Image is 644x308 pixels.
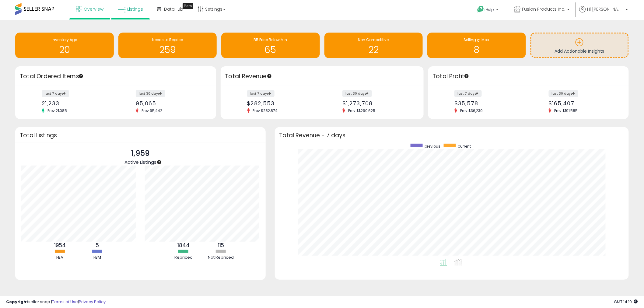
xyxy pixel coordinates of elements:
span: Active Listings [124,159,156,165]
span: Prev: 21,085 [44,108,70,113]
b: 1844 [177,242,190,249]
span: previous [425,144,441,149]
h3: Total Profit [433,72,625,81]
div: Tooltip anchor [183,3,193,9]
span: Prev: $36,230 [457,108,486,113]
label: last 30 days [549,90,578,97]
span: Fusion Products Inc. [522,6,565,12]
span: DataHub [164,6,183,12]
div: FBA [42,255,78,261]
a: Privacy Policy [79,299,106,305]
span: Add Actionable Insights [555,48,604,54]
label: last 7 days [42,90,69,97]
div: $35,578 [454,100,524,107]
div: 95,065 [136,100,205,107]
div: Repriced [165,255,202,261]
div: seller snap | | [6,299,106,305]
h1: 22 [327,45,420,55]
div: Not Repriced [203,255,239,261]
h3: Total Ordered Items [20,72,212,81]
span: Selling @ Max [464,37,489,42]
span: Help [486,7,494,12]
span: Non Competitive [358,37,389,42]
span: Prev: $191,585 [551,108,581,113]
b: 5 [96,242,99,249]
h1: 65 [224,45,317,55]
a: Needs to Reprice 259 [118,33,217,58]
h1: 259 [121,45,214,55]
span: Prev: 95,442 [138,108,165,113]
span: BB Price Below Min [254,37,287,42]
p: 1,959 [124,148,156,159]
i: Get Help [477,5,485,13]
span: current [458,144,471,149]
h3: Total Revenue - 7 days [279,133,625,138]
h3: Total Listings [20,133,261,138]
div: Tooltip anchor [464,73,469,79]
div: $1,273,708 [342,100,413,107]
span: Overview [84,6,103,12]
a: Help [472,1,505,20]
label: last 30 days [342,90,372,97]
a: BB Price Below Min 65 [221,33,320,58]
span: Listings [127,6,143,12]
a: Inventory Age 20 [15,33,114,58]
a: Selling @ Max 8 [427,33,526,58]
div: Tooltip anchor [156,159,162,165]
span: Hi [PERSON_NAME] [587,6,624,12]
a: Terms of Use [52,299,78,305]
h1: 8 [430,45,523,55]
div: $282,553 [247,100,317,107]
span: Inventory Age [52,37,77,42]
div: 21,233 [42,100,111,107]
b: 1954 [54,242,66,249]
span: Prev: $282,874 [250,108,281,113]
h3: Total Revenue [225,72,419,81]
label: last 7 days [454,90,482,97]
span: Needs to Reprice [152,37,183,42]
a: Add Actionable Insights [531,33,628,57]
b: 115 [218,242,224,249]
a: Non Competitive 22 [324,33,423,58]
strong: Copyright [6,299,28,305]
div: $165,407 [549,100,618,107]
span: Prev: $1,290,625 [345,108,378,113]
div: FBM [79,255,116,261]
div: Tooltip anchor [267,73,272,79]
div: Tooltip anchor [78,73,84,79]
a: Hi [PERSON_NAME] [579,6,628,20]
label: last 30 days [136,90,165,97]
label: last 7 days [247,90,275,97]
h1: 20 [18,45,111,55]
span: 2025-09-16 14:19 GMT [614,299,638,305]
